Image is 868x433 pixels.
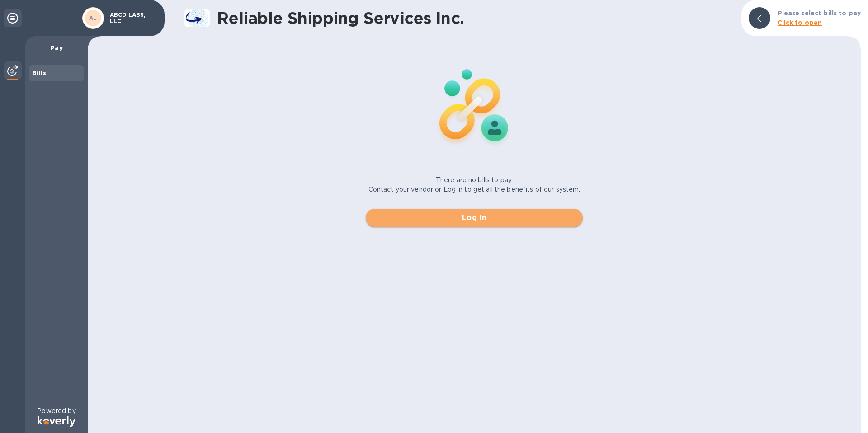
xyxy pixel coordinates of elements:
[33,70,46,76] b: Bills
[38,416,75,427] img: Logo
[368,175,580,194] p: There are no bills to pay. Contact your vendor or Log in to get all the benefits of our system.
[217,9,734,28] h1: Reliable Shipping Services Inc.
[778,19,822,26] b: Click to open
[33,43,80,52] p: Pay
[373,212,576,223] span: Log in
[110,12,155,24] p: ABCD LABS, LLC
[37,406,75,416] p: Powered by
[89,14,97,21] b: AL
[778,9,861,17] b: Please select bills to pay
[366,209,583,227] button: Log in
